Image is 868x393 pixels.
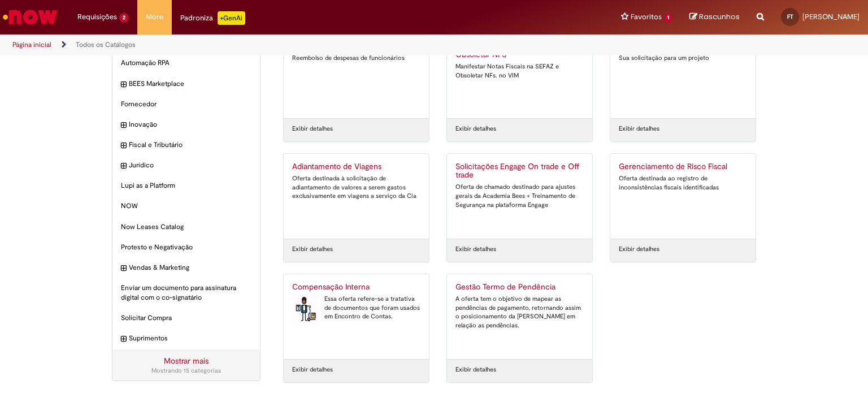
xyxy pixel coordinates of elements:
i: expandir categoria Jurídico [121,161,126,172]
span: FT [787,13,793,20]
span: Fiscal e Tributário [129,140,251,150]
a: Todos os Catálogos [76,40,136,49]
div: Mostrando 15 categorias [121,366,251,375]
span: NOW [121,201,251,211]
span: Fornecedor [121,100,251,109]
div: Fornecedor [112,94,260,115]
i: expandir categoria Vendas & Marketing [121,263,126,274]
a: Exibir detalhes [455,245,496,254]
div: expandir categoria BEES Marketplace BEES Marketplace [112,74,260,94]
ul: Trilhas de página [8,34,570,55]
span: Automação RPA [121,58,251,68]
div: expandir categoria Suprimentos Suprimentos [112,328,260,349]
span: Vendas & Marketing [129,263,251,273]
div: Protesto e Negativação [112,237,260,258]
i: expandir categoria Fiscal e Tributário [121,140,126,152]
a: Exibir detalhes [292,365,333,374]
span: 1 [664,13,672,23]
h2: Compensação Interna [292,283,420,292]
a: Hera - Criação de Projeto Sua solicitação para um projeto [610,33,756,118]
div: Now Leases Catalog [112,217,260,237]
span: Lupi as a Platform [121,181,251,191]
span: Suprimentos [129,334,251,343]
span: Requisições [77,11,117,23]
p: +GenAi [218,11,245,25]
div: NOW [112,196,260,217]
span: Enviar um documento para assinatura digital com o co-signatário [121,283,251,303]
span: Solicitar Compra [121,313,251,323]
div: expandir categoria Jurídico Jurídico [112,155,260,176]
span: BEES Marketplace [129,79,251,89]
div: A oferta tem o objetivo de mapear as pendências de pagamento, retornando assim o posicionamento d... [455,295,584,330]
span: Rascunhos [699,11,740,22]
h2: Solicitações Engage On trade e Off trade [455,162,584,180]
h2: Adiantamento de Viagens [292,162,420,171]
a: Página inicial [12,40,51,49]
a: Exibir detalhes [455,124,496,133]
i: expandir categoria Suprimentos [121,334,126,345]
a: Exibir detalhes [292,124,333,133]
span: Now Leases Catalog [121,222,251,232]
i: expandir categoria BEES Marketplace [121,79,126,90]
div: Oferta de chamado destinado para ajustes gerais da Academia Bees + Treinamento de Segurança na pl... [455,183,584,209]
div: Oferta destinada ao registro de inconsistências fiscais identificadas [619,174,747,192]
div: Lupi as a Platform [112,175,260,196]
a: Solicitações Engage On trade e Off trade Oferta de chamado destinado para ajustes gerais da Acade... [447,154,592,239]
div: Padroniza [180,11,245,25]
span: Favoritos [631,11,662,23]
div: Manifestar Notas Fiscais na SEFAZ e Obsoletar NFs. no VIM [455,62,584,80]
a: Exibir detalhes [619,124,659,133]
a: Gestão Termo de Pendência A oferta tem o objetivo de mapear as pendências de pagamento, retornand... [447,274,592,359]
div: Solicitar Compra [112,308,260,329]
div: Oferta destinada à solicitação de adiantamento de valores a serem gastos exclusivamente em viagen... [292,174,420,201]
span: Protesto e Negativação [121,243,251,252]
a: Manifesto do Destinatário e Obsoletar NFS Manifestar Notas Fiscais na SEFAZ e Obsoletar NFs. no VIM [447,33,592,118]
span: More [146,11,163,23]
div: expandir categoria Inovação Inovação [112,114,260,135]
h2: Gerenciamento de Risco Fiscal [619,162,747,171]
h2: Gestão Termo de Pendência [455,283,584,292]
div: Automação RPA [112,53,260,74]
span: [PERSON_NAME] [802,12,860,21]
a: Exibir detalhes [619,245,659,254]
span: 2 [119,13,129,23]
img: ServiceNow [1,6,59,28]
a: Compensação Interna Compensação Interna Essa oferta refere-se a tratativa de documentos que foram... [284,274,429,359]
a: Reembolso Geral Reembolso de despesas de funcionários [284,33,429,118]
div: Sua solicitação para um projeto [619,54,747,63]
div: Reembolso de despesas de funcionários [292,54,420,63]
a: Gerenciamento de Risco Fiscal Oferta destinada ao registro de inconsistências fiscais identificadas [610,154,756,239]
span: Inovação [129,120,251,129]
i: expandir categoria Inovação [121,120,126,131]
a: Rascunhos [689,12,740,23]
img: Compensação Interna [292,295,319,323]
a: Exibir detalhes [292,245,333,254]
div: expandir categoria Fiscal e Tributário Fiscal e Tributário [112,135,260,156]
div: expandir categoria Vendas & Marketing Vendas & Marketing [112,257,260,278]
a: Adiantamento de Viagens Oferta destinada à solicitação de adiantamento de valores a serem gastos ... [284,154,429,239]
span: Jurídico [129,161,251,170]
ul: Categorias [112,32,260,349]
div: Enviar um documento para assinatura digital com o co-signatário [112,278,260,308]
a: Exibir detalhes [455,365,496,374]
a: Mostrar mais [164,356,209,366]
div: Essa oferta refere-se a tratativa de documentos que foram usados em Encontro de Contas. [292,295,420,321]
